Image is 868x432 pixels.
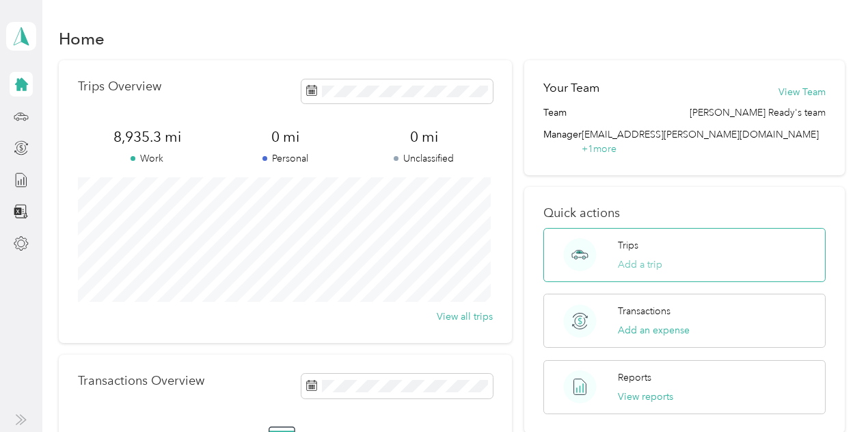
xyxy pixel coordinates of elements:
[618,390,673,404] button: View reports
[78,127,216,147] span: 8,935.3 mi
[778,85,826,99] button: View Team
[78,151,216,166] p: Work
[791,355,868,432] iframe: Everlance-gr Chat Button Frame
[618,370,651,385] p: Reports
[355,127,493,147] span: 0 mi
[543,79,599,97] h2: Your Team
[618,257,662,272] button: Add a trip
[355,151,493,166] p: Unclassified
[582,129,819,140] span: [EMAIL_ADDRESS][PERSON_NAME][DOMAIN_NAME]
[582,143,616,155] span: + 1 more
[217,127,355,147] span: 0 mi
[690,105,826,120] span: [PERSON_NAME] Ready's team
[437,309,493,324] button: View all trips
[543,206,826,220] p: Quick actions
[543,105,567,120] span: Team
[618,304,670,318] p: Transactions
[618,323,690,338] button: Add an expense
[59,31,105,46] h1: Home
[543,127,582,156] span: Manager
[618,238,638,253] p: Trips
[78,79,161,94] p: Trips Overview
[78,374,204,388] p: Transactions Overview
[217,151,355,166] p: Personal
